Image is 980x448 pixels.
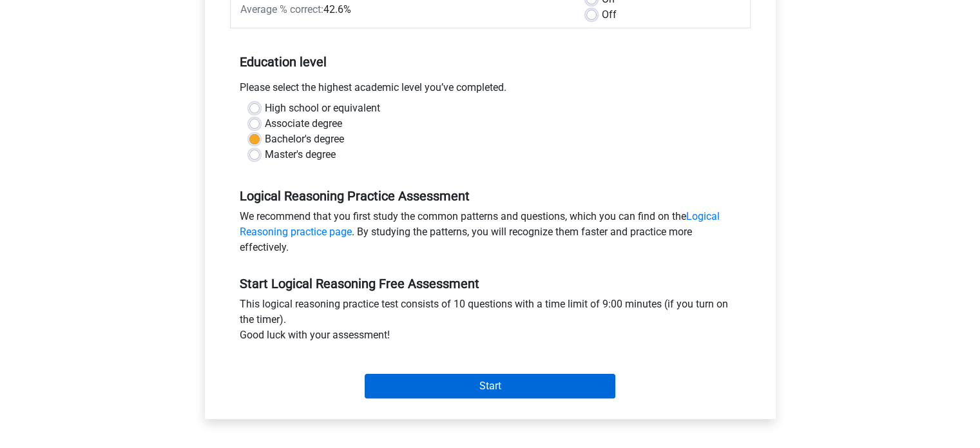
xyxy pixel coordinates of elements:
div: 42.6% [231,2,577,17]
h5: Logical Reasoning Practice Assessment [240,188,741,204]
h5: Start Logical Reasoning Free Assessment [240,276,741,291]
label: Associate degree [265,116,342,131]
div: We recommend that you first study the common patterns and questions, which you can find on the . ... [230,209,751,260]
label: High school or equivalent [265,101,380,116]
div: Please select the highest academic level you’ve completed. [230,80,751,101]
label: Off [602,7,617,23]
h5: Education level [240,49,741,75]
div: This logical reasoning practice test consists of 10 questions with a time limit of 9:00 minutes (... [230,297,751,348]
label: Master's degree [265,147,336,162]
span: Average % correct: [240,3,323,15]
label: Bachelor's degree [265,131,344,147]
input: Start [365,374,615,398]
